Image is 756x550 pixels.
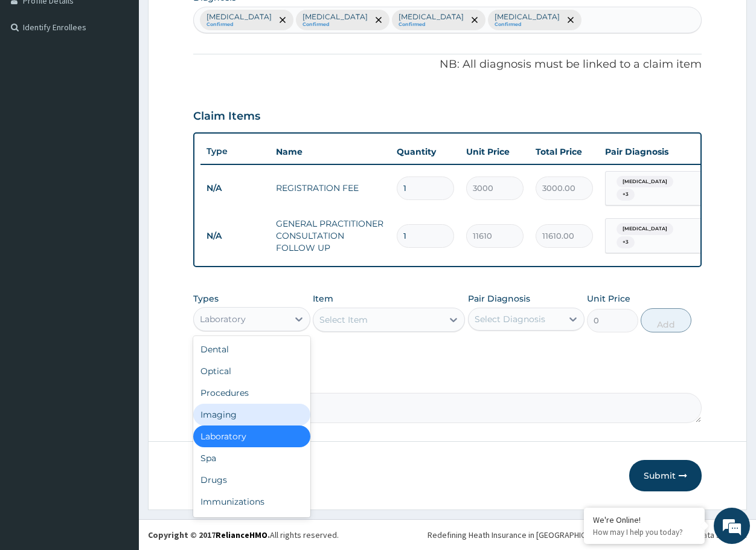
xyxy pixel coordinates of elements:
label: Unit Price [587,293,630,305]
p: NB: All diagnosis must be linked to a claim item [193,57,702,73]
label: Pair Diagnosis [468,293,530,305]
p: [MEDICAL_DATA] [399,12,464,22]
div: Procedures [193,382,310,404]
span: + 3 [617,236,635,248]
td: N/A [200,225,270,247]
td: N/A [200,177,270,199]
strong: Copyright © 2017 . [148,529,270,540]
span: [MEDICAL_DATA] [617,176,673,188]
footer: All rights reserved. [139,519,756,550]
div: Others [193,513,310,534]
p: [MEDICAL_DATA] [495,12,560,22]
div: Imaging [193,404,310,425]
td: GENERAL PRACTITIONER CONSULTATION FOLLOW UP [270,212,391,260]
div: Redefining Heath Insurance in [GEOGRAPHIC_DATA] using Telemedicine and Data Science! [428,529,747,541]
span: remove selection option [565,15,576,25]
span: + 3 [617,189,635,201]
small: Confirmed [495,22,560,28]
div: Select Diagnosis [475,313,545,325]
td: REGISTRATION FEE [270,176,391,200]
h3: Claim Items [193,110,260,123]
button: Submit [629,460,702,491]
th: Quantity [391,140,460,164]
label: Types [193,294,219,304]
button: Add [641,308,691,332]
div: Dental [193,338,310,360]
div: Select Item [319,314,368,326]
small: Confirmed [303,22,368,28]
div: We're Online! [593,514,696,525]
textarea: Type your message and hit 'Enter' [6,330,230,372]
div: Drugs [193,469,310,491]
small: Confirmed [207,22,272,28]
img: d_794563401_company_1708531726252_794563401 [22,60,49,91]
div: Minimize live chat window [198,6,227,35]
div: Laboratory [193,425,310,447]
label: Item [313,293,333,305]
th: Pair Diagnosis [599,140,732,164]
label: Comment [193,376,702,386]
th: Unit Price [460,140,530,164]
p: [MEDICAL_DATA] [207,12,272,22]
th: Total Price [530,140,599,164]
div: Immunizations [193,491,310,513]
a: RelianceHMO [216,529,267,540]
p: [MEDICAL_DATA] [303,12,368,22]
span: We're online! [70,152,167,274]
span: remove selection option [277,15,288,25]
div: Chat with us now [63,68,203,83]
th: Type [200,140,270,163]
th: Name [270,140,391,164]
small: Confirmed [399,22,464,28]
div: Optical [193,360,310,382]
div: Laboratory [200,313,246,325]
span: remove selection option [469,15,480,25]
p: How may I help you today? [593,527,696,537]
span: [MEDICAL_DATA] [617,223,673,235]
span: remove selection option [373,15,384,25]
div: Spa [193,447,310,469]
